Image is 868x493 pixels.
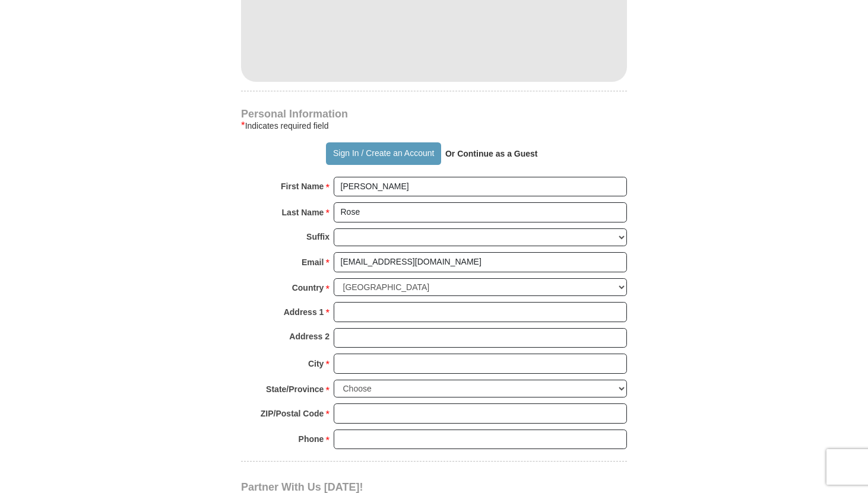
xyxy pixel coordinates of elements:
[281,178,324,195] strong: First Name
[302,254,324,271] strong: Email
[282,204,324,221] strong: Last Name
[289,328,330,345] strong: Address 2
[261,405,324,422] strong: ZIP/Postal Code
[445,149,538,158] strong: Or Continue as a Guest
[241,481,363,493] span: Partner With Us [DATE]!
[292,279,324,296] strong: Country
[306,228,330,245] strong: Suffix
[241,119,627,133] div: Indicates required field
[326,142,441,165] button: Sign In / Create an Account
[284,304,324,320] strong: Address 1
[308,355,324,372] strong: City
[241,109,627,119] h4: Personal Information
[299,431,324,447] strong: Phone
[266,381,324,397] strong: State/Province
